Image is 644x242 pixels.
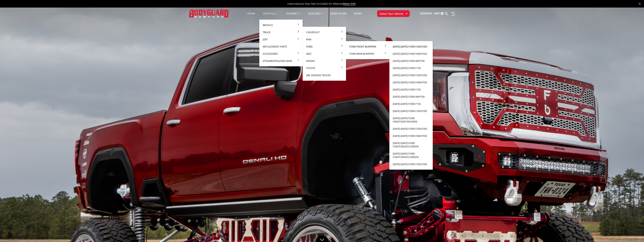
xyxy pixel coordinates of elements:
a: [DATE]-[DATE] Ford F250/F350/Excursion [391,139,431,150]
span: 0 [441,12,443,15]
a: #TeamBodyguard Gear [261,57,301,64]
a: Ford Front Bumpers [348,43,388,50]
a: Support [286,12,301,20]
a: [DATE]-[DATE] Ford F250/F350 [391,125,431,132]
img: BODYGUARD BUMPERS [189,10,229,17]
a: [DATE]-[DATE] Ford Raptor [391,93,431,100]
a: Account [420,8,432,19]
a: DBL Designs Trucks [304,72,345,79]
a: Truck [261,29,301,36]
a: [DATE]-[DATE] Ford F250/F350 [391,72,431,79]
a: Ford Rear Bumpers [348,50,388,57]
a: [DATE]-[DATE] Ford F150 [391,64,431,72]
a: Chevrolet [304,29,345,36]
button: 1 of 5 [627,174,630,180]
button: 4 of 5 [627,192,630,198]
a: [DATE]-[DATE] Ford Raptor [391,57,431,64]
span: Select Your Vehicle [380,12,403,16]
button: 3 of 5 [627,186,630,192]
a: Cart 0 [434,8,443,19]
span: ▾ [406,11,407,15]
a: Home [247,12,255,20]
a: GMC [304,50,345,57]
a: [DATE]-[DATE] Ford F250/F350 [391,43,431,50]
a: Nissan [304,57,345,64]
a: News [354,12,362,20]
a: Ram [304,36,345,43]
a: [DATE]-[DATE] Ford F450/F550 [391,50,431,57]
a: shop all [263,12,278,20]
a: [DATE]-[DATE] Ford F450/F550 [391,79,431,86]
a: SEMA Show [330,12,346,20]
a: Click to Down [315,235,329,242]
a: Bronco [261,21,301,29]
a: [DATE]-[DATE] Ford F450/F550 [391,132,431,139]
a: Ford [304,43,345,50]
a: Jeep [261,36,301,43]
span: Cart [434,12,440,15]
a: Dealers [308,12,323,20]
a: More Info [343,2,356,6]
a: [DATE]-[DATE] Ford F250/F350 [391,161,431,168]
a: [DATE]-[DATE] Ford F250/F350 [391,107,431,115]
a: [DATE]-[DATE] Ford F250/F350/Excursion [391,150,431,161]
a: Toyota [304,64,345,72]
a: Accessories [261,50,301,57]
a: [DATE]-[DATE] Ford F450/F550/F350-wide [391,115,431,125]
span: Account [420,12,432,15]
a: Replacement Parts [261,43,301,50]
a: [DATE]-[DATE] Ford F150 [391,100,431,107]
button: 5 of 5 [627,198,630,204]
button: Select Your Vehicle [377,10,410,17]
button: 2 of 5 [627,180,630,186]
a: [DATE]-[DATE] Ford F150 [391,86,431,93]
